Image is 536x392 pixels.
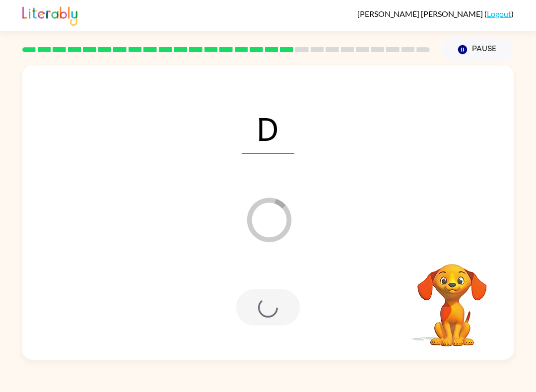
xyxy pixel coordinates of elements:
img: Literably [22,4,77,26]
span: [PERSON_NAME] [PERSON_NAME] [357,9,484,18]
video: Your browser must support playing .mp4 files to use Literably. Please try using another browser. [402,249,502,348]
button: Pause [442,38,514,61]
div: ( ) [357,9,514,18]
a: Logout [487,9,511,18]
span: D [242,102,294,154]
